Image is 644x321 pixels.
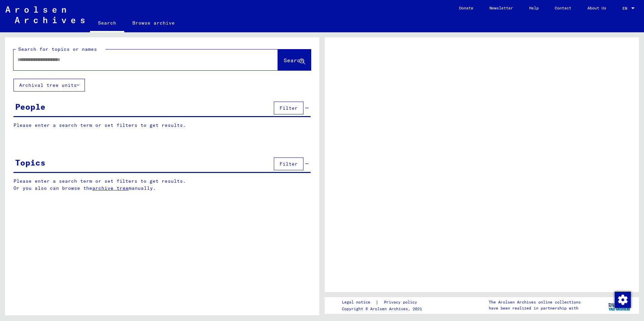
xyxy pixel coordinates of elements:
[90,15,124,32] a: Search
[284,57,304,64] span: Search
[274,102,303,114] button: Filter
[18,46,97,52] mat-label: Search for topics or names
[615,292,631,308] img: Change consent
[489,299,581,305] p: The Arolsen Archives online collections
[342,299,425,306] div: |
[622,6,630,11] span: EN
[92,185,129,191] a: archive tree
[13,122,311,129] p: Please enter a search term or set filters to get results.
[614,291,631,308] div: Change consent
[342,299,376,306] a: Legal notice
[607,297,632,314] img: yv_logo.png
[278,49,311,70] button: Search
[280,161,298,167] span: Filter
[280,105,298,111] span: Filter
[489,305,581,311] p: have been realized in partnership with
[342,306,425,312] p: Copyright © Arolsen Archives, 2021
[124,15,183,31] a: Browse archive
[379,299,425,306] a: Privacy policy
[13,178,311,192] p: Please enter a search term or set filters to get results. Or you also can browse the manually.
[13,79,85,92] button: Archival tree units
[5,6,85,23] img: Arolsen_neg.svg
[274,157,303,170] button: Filter
[15,156,45,169] div: Topics
[15,101,45,113] div: People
